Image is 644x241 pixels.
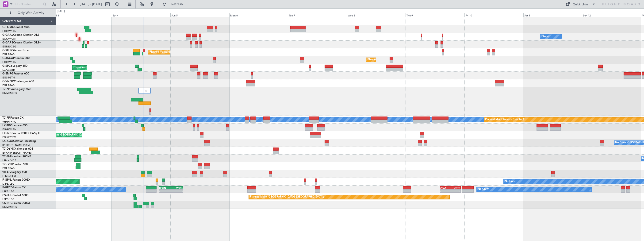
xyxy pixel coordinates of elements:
[2,155,31,158] a: T7-EMIHawker 900XP
[2,171,12,174] span: 9H-LPZ
[250,194,324,201] div: Planned Maint [GEOGRAPHIC_DATA] ([GEOGRAPHIC_DATA])
[2,148,33,150] a: T7-DYNChallenger 604
[368,56,441,63] div: Planned Maint [GEOGRAPHIC_DATA] ([GEOGRAPHIC_DATA])
[2,53,15,56] a: EGLF/FAB
[159,187,171,189] div: HEGN
[2,68,15,72] a: LGAV/ATH
[2,143,30,147] a: [PERSON_NAME]/QSA
[2,41,41,44] a: G-GARECessna Citation XLS+
[406,13,464,17] div: Thu 9
[2,140,13,143] span: LX-AOA
[2,140,36,143] a: LX-AOACitation Mustang
[2,80,34,83] a: G-VNORChallenger 650
[5,9,51,17] button: Only With Activity
[229,13,288,17] div: Mon 6
[2,91,17,95] a: DNMM/LOS
[505,178,516,185] div: No Crew
[2,163,12,166] span: T7-LZZI
[167,3,187,6] span: Refresh
[42,132,87,139] div: Planned Maint [GEOGRAPHIC_DATA]
[2,84,15,87] a: EGLF/FAB
[57,9,65,13] div: [DATE]
[288,13,347,17] div: Tue 7
[347,13,406,17] div: Wed 8
[2,151,31,155] a: EVRA/[PERSON_NAME]
[2,29,16,33] a: EGGW/LTN
[2,88,31,91] a: T7-N1960Legacy 650
[2,128,16,131] a: EGGW/LTN
[523,13,582,17] div: Sat 11
[2,163,28,166] a: T7-LZZIPraetor 600
[563,0,598,8] button: Quick Links
[478,186,489,193] div: No Crew
[2,182,15,186] a: LFPB/LBG
[171,190,183,192] div: -
[170,13,229,17] div: Sun 5
[440,190,450,192] div: -
[2,72,13,75] span: G-ENRG
[2,190,15,193] a: LFPB/LBG
[80,2,102,6] span: [DATE] - [DATE]
[74,64,122,71] div: Unplanned Maint [GEOGRAPHIC_DATA]
[2,72,29,75] a: G-ENRGPraetor 600
[2,171,27,174] a: 9H-LPZLegacy 500
[450,187,460,189] div: UGTB
[2,41,13,44] span: G-GARE
[2,34,41,36] a: G-GAALCessna Citation XLS+
[2,65,27,67] a: G-SPCYLegacy 650
[2,186,13,189] span: F-HECD
[2,155,11,158] span: T7-EMI
[2,136,16,139] a: EDLW/DTM
[160,0,188,8] button: Refresh
[582,13,641,17] div: Sun 12
[2,117,11,119] span: T7-FFI
[2,174,16,178] a: LFMD/CEQ
[14,1,41,8] input: Trip Number
[2,45,16,48] a: EGNR/CEG
[2,60,16,64] a: EGGW/LTN
[149,49,223,56] div: Planned Maint [GEOGRAPHIC_DATA] ([GEOGRAPHIC_DATA])
[2,76,15,79] a: EGSS/STN
[2,132,39,135] a: LX-INBFalcon 900EX EASy II
[2,26,30,29] a: G-FOMOGlobal 6000
[2,202,12,205] span: CS-RRC
[12,11,50,15] span: Only With Activity
[2,124,12,127] span: LX-TRO
[2,34,13,36] span: G-GAAL
[2,194,28,197] a: CS-JHHGlobal 6000
[112,13,171,17] div: Sat 4
[485,116,524,123] div: Planned Maint Geneva (Cointrin)
[2,167,15,170] a: EGLF/FAB
[440,187,450,189] div: ZBAA
[2,26,14,29] span: G-FOMO
[2,194,12,197] span: CS-JHH
[2,88,15,91] span: T7-N1960
[450,190,460,192] div: -
[144,89,148,93] img: gray-close.svg
[2,202,30,205] a: CS-RRCFalcon 900LX
[2,120,16,124] a: VHHH/HKG
[2,198,15,201] a: LFPB/LBG
[2,49,29,52] a: G-SIRSCitation Excel
[464,13,523,17] div: Fri 10
[2,49,11,52] span: G-SIRS
[2,186,26,189] a: F-HECDFalcon 7X
[2,124,27,127] a: LX-TROLegacy 650
[2,205,17,209] a: DNMM/LOS
[2,179,12,181] span: F-GPNJ
[53,13,112,17] div: Fri 3
[2,57,13,60] span: G-JAGA
[542,33,550,40] div: Owner
[2,80,14,83] span: G-VNOR
[2,159,16,162] a: LFMN/NCE
[2,148,13,150] span: T7-DYN
[171,187,183,189] div: WSSL
[2,117,23,119] a: T7-FFIFalcon 7X
[2,37,16,41] a: EGGW/LTN
[2,132,11,135] span: LX-INB
[2,65,12,67] span: G-SPCY
[2,57,30,60] a: G-JAGAPhenom 300
[573,2,589,7] div: Quick Links
[2,179,30,181] a: F-GPNJFalcon 900EX
[159,190,171,192] div: -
